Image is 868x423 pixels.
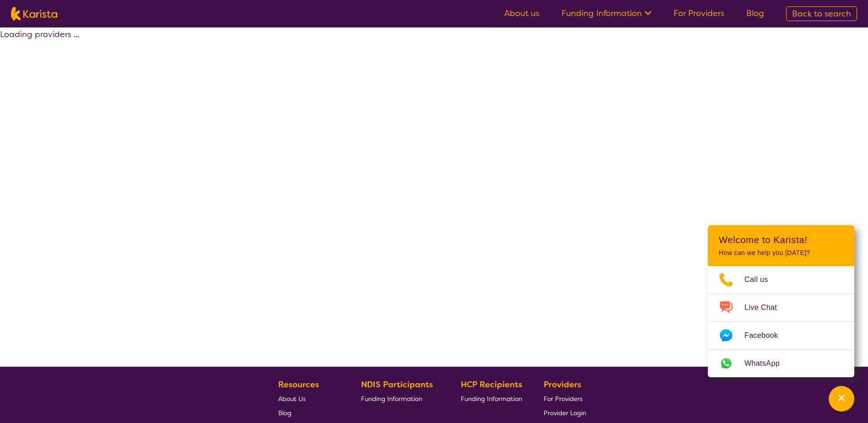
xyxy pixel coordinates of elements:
span: Funding Information [361,395,422,403]
span: About Us [278,395,306,403]
a: Funding Information [361,391,440,406]
a: Funding Information [461,391,522,406]
span: Blog [278,409,291,417]
span: Funding Information [461,395,522,403]
span: WhatsApp [744,357,791,370]
a: About us [504,8,539,19]
span: Back to search [792,8,851,19]
b: NDIS Participants [361,379,433,390]
p: How can we help you [DATE]? [719,249,843,257]
a: For Providers [674,8,724,19]
h2: Welcome to Karista! [719,234,843,245]
div: Channel Menu [708,225,854,377]
a: Blog [278,406,340,420]
a: Back to search [786,6,857,21]
span: Provider Login [544,409,586,417]
ul: Choose channel [708,266,854,377]
span: Facebook [744,329,789,342]
a: Funding Information [561,8,652,19]
a: About Us [278,391,340,406]
a: Provider Login [544,406,586,420]
button: Channel Menu [829,386,854,412]
span: Call us [744,273,779,287]
b: HCP Recipients [461,379,522,390]
span: For Providers [544,395,582,403]
a: For Providers [544,391,586,406]
a: Web link opens in a new tab. [708,350,854,377]
b: Resources [278,379,319,390]
img: Karista logo [11,7,57,21]
b: Providers [544,379,581,390]
a: Blog [746,8,764,19]
span: Live Chat [744,301,788,315]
